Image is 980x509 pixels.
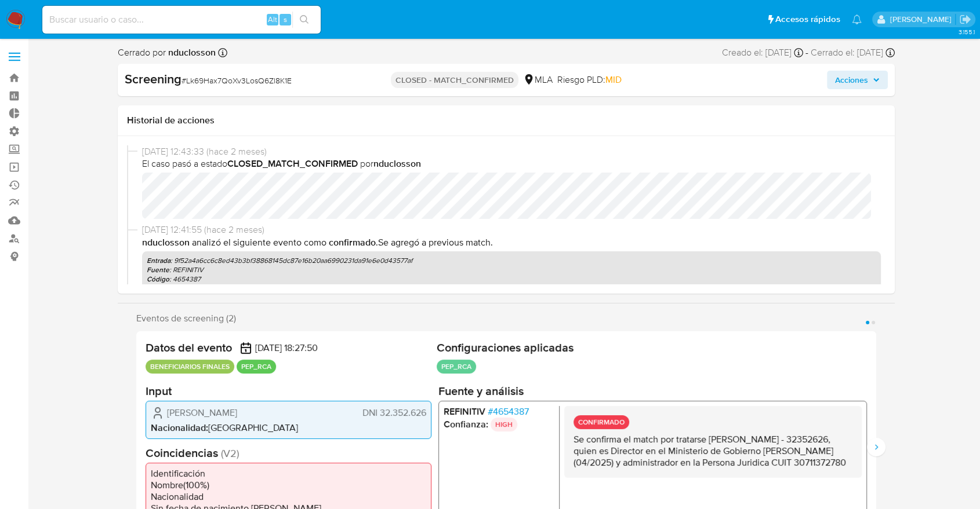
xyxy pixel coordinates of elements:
b: Entrada [147,255,170,266]
span: [DATE] 12:43:33 (hace 2 meses) [142,145,881,158]
b: nduclosson [142,236,190,249]
span: Accesos rápidos [775,13,840,25]
b: Confirmado [329,236,376,249]
b: CLOSED_MATCH_CONFIRMED [227,157,358,170]
p: . Se agregó a previous match . [142,236,881,249]
a: Salir [959,13,971,25]
p: CLOSED - MATCH_CONFIRMED [391,72,518,88]
span: s [284,14,287,25]
p: juan.tosini@mercadolibre.com [890,14,955,25]
span: Alt [268,14,277,25]
button: Acciones [827,71,888,89]
span: Analizó el siguiente evento como [192,236,326,249]
span: - [805,46,808,59]
b: Screening [125,69,182,88]
p: : 9f52a4a6cc6c8ed43b3bf38868145dc87e16b20aa6990231da91e6e0d43577af [147,256,876,265]
div: Cerrado el: [DATE] [811,46,895,59]
b: nduclosson [166,46,216,59]
span: MID [605,73,622,86]
b: Fuente [147,265,169,275]
b: Código [147,274,169,284]
p: : REFINITIV [147,265,876,274]
div: MLA [523,74,553,86]
input: Buscar usuario o caso... [42,12,321,27]
p: : 4654387 [147,274,876,284]
span: [DATE] 12:41:55 (hace 2 meses) [142,224,881,236]
span: El caso pasó a estado por [142,158,881,170]
a: Notificaciones [852,14,862,24]
span: # Lk69Hax7QoXv3LosQ6Zl8K1E [182,75,292,86]
b: Comentario [147,283,183,294]
h1: Historial de acciones [127,115,885,126]
div: Creado el: [DATE] [722,46,803,59]
span: Acciones [835,71,868,89]
span: Riesgo PLD: [557,74,622,86]
span: Cerrado por [118,46,216,59]
button: search-icon [292,12,316,28]
b: nduclosson [373,157,421,170]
